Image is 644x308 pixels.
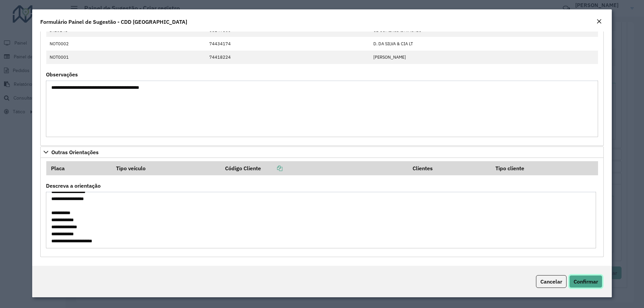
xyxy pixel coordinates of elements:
[574,278,598,285] span: Confirmar
[46,37,111,50] td: NOT0002
[540,278,562,285] span: Cancelar
[569,275,602,288] button: Confirmar
[220,161,408,175] th: Código Cliente
[536,275,567,288] button: Cancelar
[40,18,187,26] h4: Formulário Painel de Sugestão - CDD [GEOGRAPHIC_DATA]
[206,51,370,64] td: 74418224
[594,17,604,26] button: Close
[46,70,78,78] label: Observações
[111,161,220,175] th: Tipo veículo
[46,182,101,190] label: Descreva a orientação
[596,19,602,24] em: Fechar
[408,161,491,175] th: Clientes
[46,51,111,64] td: NOT0001
[46,161,111,175] th: Placa
[370,51,504,64] td: [PERSON_NAME]
[40,158,604,257] div: Outras Orientações
[206,37,370,50] td: 74434174
[51,149,99,155] span: Outras Orientações
[40,6,604,146] div: Rota Noturna/Vespertina
[261,165,282,172] a: Copiar
[370,37,504,50] td: D. DA SILVA & CIA LT
[40,146,604,158] a: Outras Orientações
[491,161,598,175] th: Tipo cliente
